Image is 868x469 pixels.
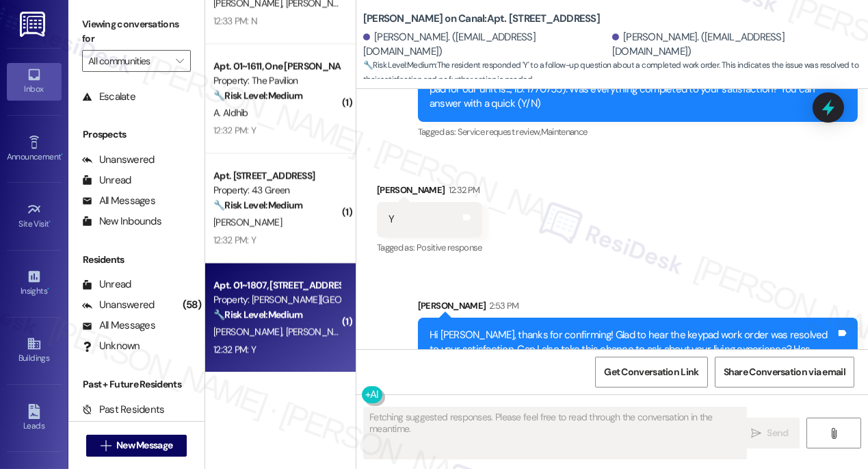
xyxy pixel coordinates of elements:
div: 2:53 PM [486,299,518,313]
div: [PERSON_NAME]. ([EMAIL_ADDRESS][DOMAIN_NAME]) [612,30,858,60]
div: Y [389,212,394,227]
button: Get Conversation Link [595,357,707,388]
i:  [828,428,839,439]
input: All communities [88,50,169,72]
strong: 🔧 Risk Level: Medium [363,60,436,71]
div: [PERSON_NAME] [418,299,858,318]
a: Insights • [7,265,62,302]
span: Share Conversation via email [724,365,845,379]
div: All Messages [82,318,155,333]
span: [PERSON_NAME] [286,325,354,338]
a: Buildings [7,332,62,369]
div: 12:32 PM: Y [213,343,256,355]
button: Share Conversation via email [715,357,854,388]
b: [PERSON_NAME] on Canal: Apt. [STREET_ADDRESS] [363,12,600,26]
div: [PERSON_NAME] [377,183,482,202]
strong: 🔧 Risk Level: Medium [213,308,302,320]
div: [PERSON_NAME]. ([EMAIL_ADDRESS][DOMAIN_NAME]) [363,30,609,60]
span: [PERSON_NAME] [213,325,286,338]
span: • [47,284,49,294]
img: ResiDesk Logo [20,12,48,37]
i:  [751,428,761,439]
div: Tagged as: [377,238,482,257]
div: (58) [179,294,205,316]
div: Hi [PERSON_NAME] and [PERSON_NAME]! I'm checking in on your latest work order (The key pad for ou... [430,67,836,111]
span: : The resident responded 'Y' to a follow-up question about a completed work order. This indicates... [363,58,868,88]
span: Positive response [417,242,482,253]
label: Viewing conversations for [82,14,191,50]
span: Maintenance [541,126,588,138]
div: Past Residents [82,403,165,417]
div: Escalate [82,90,135,104]
a: Leads [7,400,62,437]
div: 12:32 PM [445,183,480,197]
div: Unanswered [82,153,155,167]
i:  [176,55,183,66]
div: Property: The Pavilion [213,73,340,88]
div: 12:33 PM: N [213,14,257,27]
span: New Message [116,438,172,453]
div: Apt. 01~1807, [STREET_ADDRESS][PERSON_NAME] [213,278,340,292]
div: Prospects [68,127,205,142]
div: Property: [PERSON_NAME][GEOGRAPHIC_DATA] [213,292,340,307]
div: Apt. [STREET_ADDRESS] [213,168,340,183]
button: New Message [86,435,187,457]
div: All Messages [82,194,155,208]
div: Tagged as: [418,122,858,142]
a: Inbox [7,63,62,100]
div: Unread [82,173,131,188]
div: Residents [68,253,205,267]
div: Unanswered [82,298,155,312]
span: Get Conversation Link [604,365,698,379]
div: Past + Future Residents [68,377,205,392]
i:  [101,440,111,451]
textarea: To enrich screen reader interactions, please activate Accessibility in Grammarly extension settings [364,407,746,459]
button: Send [740,418,800,448]
span: • [49,217,51,227]
div: 12:32 PM: Y [213,124,256,136]
span: [PERSON_NAME] [213,216,282,228]
div: New Inbounds [82,214,161,229]
span: Service request review , [458,126,541,138]
div: Apt. 01~1611, One [PERSON_NAME] [213,59,340,73]
span: A. Aldhib [213,106,248,118]
div: 12:32 PM: Y [213,233,256,246]
strong: 🔧 Risk Level: Medium [213,199,302,211]
div: Hi [PERSON_NAME], thanks for confirming! Glad to hear the keypad work order was resolved to your ... [430,328,836,372]
a: Site Visit • [7,198,62,235]
span: Send [767,426,789,440]
div: Unread [82,277,131,292]
strong: 🔧 Risk Level: Medium [213,89,302,101]
div: Property: 43 Green [213,183,340,197]
div: Unknown [82,339,140,353]
span: • [61,150,63,160]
